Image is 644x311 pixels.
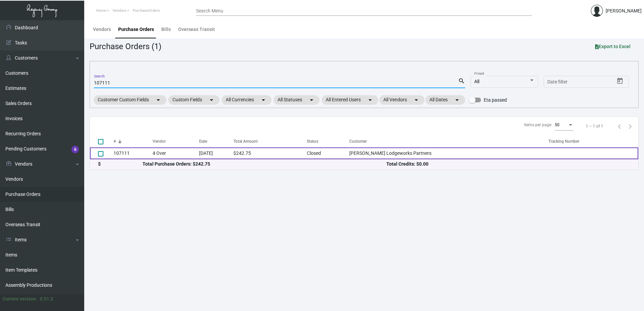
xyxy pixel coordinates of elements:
mat-icon: arrow_drop_down [366,96,374,104]
td: 107111 [114,147,153,159]
div: Purchase Orders (1) [90,40,161,53]
span: Vendors [112,8,126,13]
div: Total Credits: $0.00 [386,161,630,168]
td: [DATE] [199,147,233,159]
mat-chip: Customer Custom Fields [94,95,166,105]
mat-chip: All Dates [425,95,465,105]
mat-chip: All Vendors [379,95,424,105]
mat-chip: All Statuses [273,95,320,105]
div: Overseas Transit [178,26,215,33]
td: 4 Over [153,147,199,159]
div: Total Amount [233,138,258,144]
mat-icon: search [458,77,465,85]
div: Vendor [153,138,199,144]
div: Current version: [3,296,37,303]
div: Date [199,138,233,144]
td: [PERSON_NAME] Lodgeworks Partners [349,147,548,159]
mat-select: Items per page: [555,123,574,128]
div: $ [98,161,142,168]
input: End date [574,79,606,85]
span: Export to Excel [595,44,631,49]
span: Home [96,8,106,13]
div: Status [307,138,318,144]
mat-chip: All Entered Users [322,95,378,105]
input: Start date [547,79,568,85]
div: Status [307,138,349,144]
mat-icon: arrow_drop_down [154,96,162,104]
div: 1 – 1 of 1 [586,123,603,129]
span: All [474,79,479,84]
button: Next page [625,121,636,132]
mat-icon: arrow_drop_down [412,96,420,104]
mat-icon: arrow_drop_down [453,96,461,104]
button: Previous page [614,121,625,132]
mat-icon: arrow_drop_down [207,96,216,104]
mat-chip: All Currencies [222,95,271,105]
div: Bills [161,26,171,33]
div: # [114,138,116,144]
mat-chip: Custom Fields [168,95,220,105]
mat-icon: arrow_drop_down [259,96,267,104]
span: PurchaseOrders [133,8,160,13]
div: Tracking Number [548,138,638,144]
button: Export to Excel [590,40,636,53]
div: Vendor [153,138,166,144]
div: 0.51.2 [40,296,53,303]
div: Date [199,138,207,144]
td: $242.75 [233,147,307,159]
div: # [114,138,153,144]
div: Purchase Orders [118,26,154,33]
img: admin@bootstrapmaster.com [591,5,603,17]
button: Open calendar [615,76,625,87]
div: Customer [349,138,367,144]
span: 50 [555,123,559,127]
div: Tracking Number [548,138,579,144]
td: Closed [307,147,349,159]
div: Total Amount [233,138,307,144]
div: Items per page: [524,122,552,128]
div: Customer [349,138,548,144]
div: [PERSON_NAME] [606,7,642,14]
div: Vendors [93,26,111,33]
div: Total Purchase Orders: $242.75 [142,161,386,168]
span: Eta passed [484,96,507,104]
mat-icon: arrow_drop_down [308,96,316,104]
